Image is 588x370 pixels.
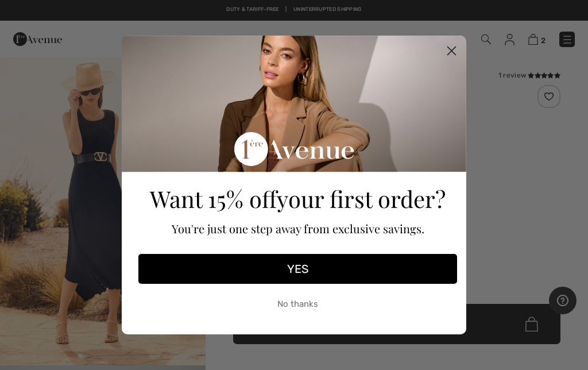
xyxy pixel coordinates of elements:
[138,290,457,318] button: No thanks
[150,183,277,214] span: Want 15% off
[277,183,446,214] span: your first order?
[138,254,457,284] button: YES
[442,41,462,61] button: Close dialog
[172,221,424,236] span: You're just one step away from exclusive savings.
